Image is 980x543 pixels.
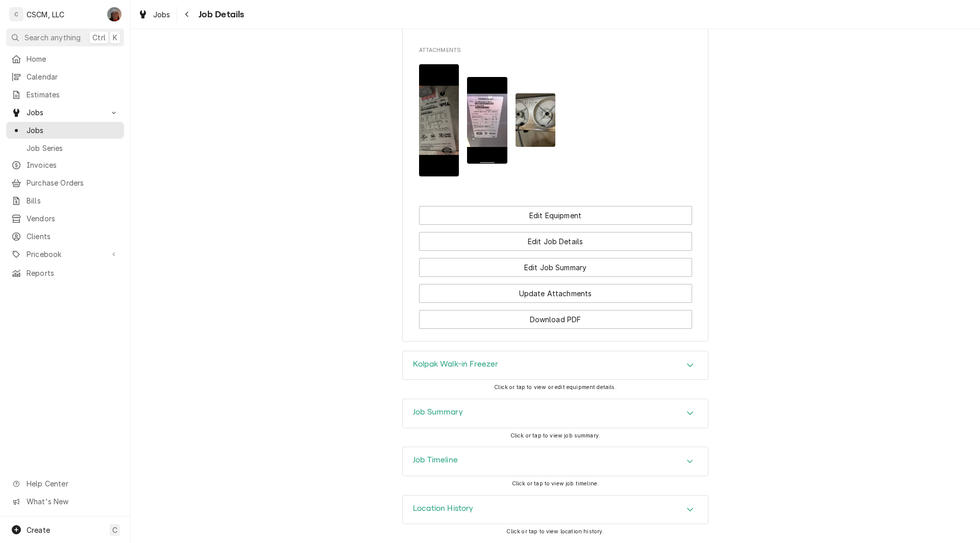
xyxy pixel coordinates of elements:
span: Invoices [27,160,119,170]
span: C [112,525,117,535]
img: 0bUDYcI8RvG0N97CKdWQ [516,93,556,147]
button: Edit Job Details [419,232,692,251]
button: Search anythingCtrlK [6,29,124,46]
span: Pricebook [27,249,104,260]
span: Jobs [153,9,170,20]
button: Download PDF [419,310,692,329]
img: ZdN1aaeQ56Ko7qoTkA2e [467,77,507,164]
a: Jobs [6,122,124,139]
span: Click or tap to view job timeline. [512,480,599,487]
a: Estimates [6,86,124,103]
button: Accordion Details Expand Trigger [403,399,708,428]
a: Clients [6,228,124,245]
h3: Kolpak Walk-in Freezer [413,359,499,369]
span: Search anything [24,32,81,43]
div: Button Group [419,206,692,329]
a: Calendar [6,68,124,85]
span: Vendors [27,213,119,224]
span: What's New [27,496,118,507]
span: Clients [27,231,119,242]
span: Create [27,526,50,534]
div: Job Summary [402,399,708,428]
div: Kolpak Walk-in Freezer [402,351,708,380]
button: Accordion Details Expand Trigger [403,447,708,476]
a: Jobs [134,6,175,23]
span: Attachments [419,56,692,185]
button: Update Attachments [419,284,692,303]
button: Edit Equipment [419,206,692,225]
span: Home [27,54,119,64]
div: Accordion Header [403,351,708,380]
div: Dena Vecchetti's Avatar [107,7,121,21]
button: Accordion Details Expand Trigger [403,351,708,380]
span: Jobs [27,125,119,136]
span: Help Center [27,478,118,489]
span: Job Details [195,8,244,21]
h3: Location History [413,504,474,513]
div: Attachments [419,46,692,185]
span: Click or tap to view or edit equipment details. [494,384,617,391]
button: Accordion Details Expand Trigger [403,496,708,524]
div: Job Timeline [402,447,708,476]
a: Purchase Orders [6,174,124,191]
span: Reports [27,268,119,278]
img: 6tw7Nt5DQmKQyoQBJQ79 [419,64,459,176]
a: Go to What's New [6,493,124,510]
div: C [9,7,23,21]
a: Job Series [6,140,124,157]
span: Purchase Orders [27,177,119,188]
span: Bills [27,195,119,206]
div: Button Group Row [419,251,692,277]
a: Vendors [6,210,124,227]
span: Click or tap to view job summary. [510,432,600,439]
span: Job Series [27,143,119,153]
h3: Job Timeline [413,455,458,465]
div: CSCM, LLC [27,9,64,20]
h3: Job Summary [413,407,463,417]
button: Navigate back [179,6,195,22]
a: Go to Pricebook [6,246,124,263]
div: Accordion Header [403,447,708,476]
span: Estimates [27,89,119,100]
div: Button Group Row [419,277,692,303]
div: Accordion Header [403,496,708,524]
div: Button Group Row [419,206,692,225]
div: DV [107,7,121,21]
span: Jobs [27,107,104,118]
a: Go to Jobs [6,104,124,121]
a: Go to Help Center [6,475,124,492]
span: Ctrl [92,32,106,43]
span: Attachments [419,46,692,55]
a: Bills [6,192,124,209]
button: Edit Job Summary [419,258,692,277]
span: Click or tap to view location history. [506,528,604,535]
div: Accordion Header [403,399,708,428]
span: Calendar [27,71,119,82]
a: Home [6,50,124,67]
a: Reports [6,265,124,281]
span: K [113,32,117,43]
div: Location History [402,495,708,525]
div: Button Group Row [419,225,692,251]
a: Invoices [6,157,124,173]
div: Button Group Row [419,303,692,329]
